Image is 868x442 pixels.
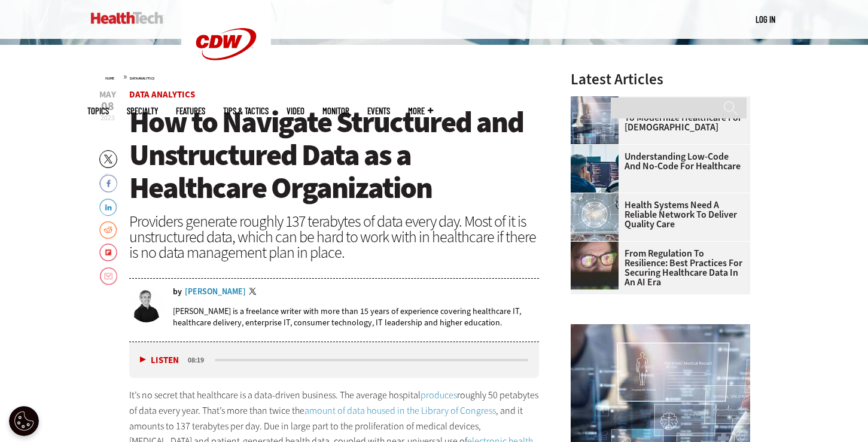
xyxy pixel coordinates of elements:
a: Twitter [249,288,260,297]
a: woman wearing glasses looking at healthcare data on screen [571,242,625,251]
img: Home [91,12,163,24]
a: Video [287,106,304,115]
a: Understanding Low-Code and No-Code for Healthcare [571,152,743,171]
a: Features [176,106,205,115]
a: CDW [181,79,271,92]
a: amount of data housed in the Library of Congress [304,404,496,417]
a: From Regulation to Resilience: Best Practices for Securing Healthcare Data in an AI Era [571,249,743,287]
div: Cookie Settings [9,406,39,436]
a: Events [367,106,390,115]
div: duration [186,355,213,365]
div: Providers generate roughly 137 terabytes of data every day. Most of it is unstructured data, whic... [129,214,540,260]
a: produces [421,389,457,401]
a: MonITor [322,106,349,115]
div: media player [129,342,540,378]
span: How to Navigate Structured and Unstructured Data as a Healthcare Organization [129,102,523,208]
img: Brian Eastwood [129,288,164,322]
img: Electronic health records [571,96,619,144]
a: Healthcare networking [571,193,625,203]
img: Coworkers coding [571,145,619,193]
button: Listen [140,356,179,365]
span: Specialty [127,106,158,115]
span: More [408,106,433,115]
a: Coworkers coding [571,145,625,154]
a: [PERSON_NAME] [185,288,246,296]
a: IHS’s PATH EHR Rollout Aims to Modernize Healthcare for [DEMOGRAPHIC_DATA] [571,103,743,132]
span: by [173,288,182,296]
div: User menu [756,13,775,26]
img: Healthcare networking [571,193,619,241]
a: Tips & Tactics [223,106,269,115]
a: Electronic health records [571,96,625,106]
span: Topics [87,106,109,115]
img: woman wearing glasses looking at healthcare data on screen [571,242,619,289]
a: Log in [756,14,775,25]
button: Open Preferences [9,406,39,436]
a: Health Systems Need a Reliable Network To Deliver Quality Care [571,200,743,229]
p: [PERSON_NAME] is a freelance writer with more than 15 years of experience covering healthcare IT,... [173,306,540,328]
